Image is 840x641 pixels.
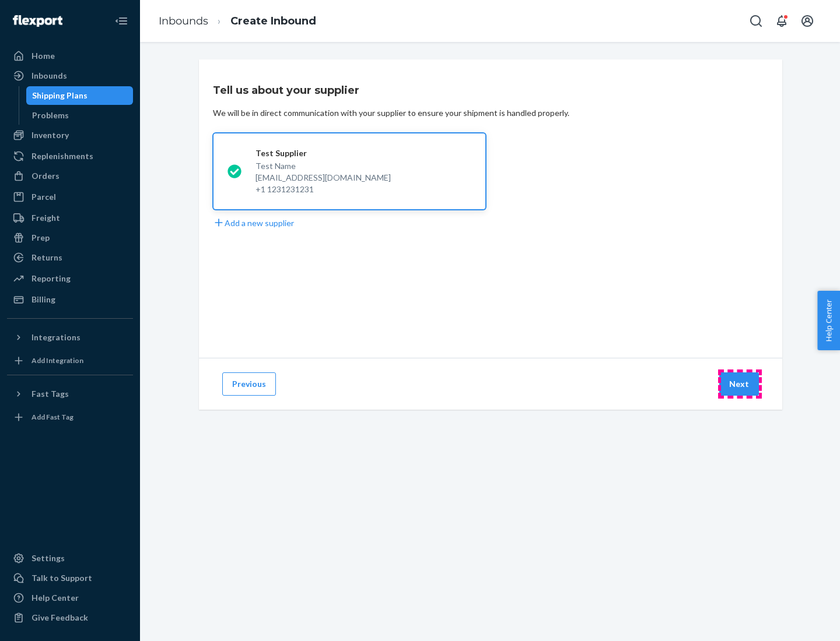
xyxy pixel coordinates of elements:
button: Integrations [7,328,133,347]
h3: Tell us about your supplier [213,83,359,98]
a: Billing [7,290,133,309]
div: Orders [32,170,60,182]
a: Help Center [7,589,133,607]
button: Close Navigation [110,9,133,33]
div: Home [32,50,55,62]
button: Open Search Box [744,9,768,33]
button: Next [719,372,759,396]
div: Inventory [32,129,69,141]
div: Problems [32,110,69,121]
a: Prep [7,228,133,247]
button: Open account menu [796,9,819,33]
a: Add Fast Tag [7,408,133,427]
div: We will be in direct communication with your supplier to ensure your shipment is handled properly. [213,107,569,119]
div: Give Feedback [32,612,88,624]
div: Help Center [32,592,79,604]
div: Talk to Support [32,572,92,584]
div: Add Fast Tag [32,412,73,422]
button: Give Feedback [7,608,133,627]
a: Home [7,47,133,65]
button: Open notifications [770,9,793,33]
button: Help Center [817,291,840,350]
button: Fast Tags [7,385,133,403]
div: Integrations [32,332,80,343]
a: Inventory [7,126,133,145]
a: Parcel [7,188,133,206]
a: Inbounds [159,15,208,27]
div: Returns [32,252,62,263]
a: Inbounds [7,66,133,85]
div: Inbounds [32,70,67,82]
div: Shipping Plans [32,90,87,101]
a: Problems [26,106,134,125]
button: Previous [222,372,276,396]
a: Replenishments [7,147,133,165]
div: Parcel [32,191,56,203]
a: Reporting [7,269,133,288]
a: Talk to Support [7,569,133,587]
div: Freight [32,212,60,224]
a: Add Integration [7,351,133,370]
div: Settings [32,552,65,564]
ol: breadcrumbs [149,4,325,38]
div: Replenishments [32,150,93,162]
a: Freight [7,209,133,227]
div: Fast Tags [32,388,69,400]
div: Prep [32,232,50,244]
a: Create Inbound [230,15,316,27]
button: Add a new supplier [213,217,294,229]
a: Returns [7,248,133,267]
img: Flexport logo [13,15,62,27]
div: Reporting [32,273,71,284]
a: Orders [7,167,133,185]
a: Shipping Plans [26,86,134,105]
div: Billing [32,294,55,305]
div: Add Integration [32,355,83,365]
a: Settings [7,549,133,568]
